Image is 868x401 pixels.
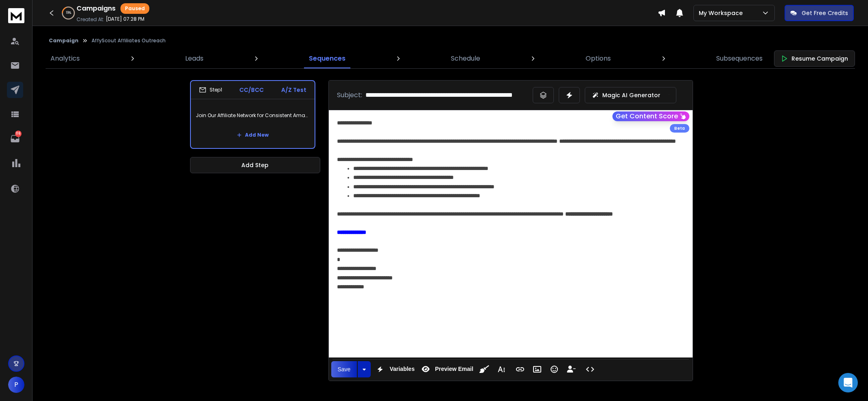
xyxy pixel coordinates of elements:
[15,131,22,137] p: 116
[331,361,357,377] button: Save
[582,361,598,377] button: Code View
[451,54,480,63] p: Schedule
[388,366,416,373] span: Variables
[281,86,306,94] p: A/Z Test
[446,49,485,68] a: Schedule
[92,37,166,44] p: AffyScout Affiliates Outreach
[716,54,763,63] p: Subsequences
[196,104,310,127] p: Join Our Affiliate Network for Consistent Amazon Brand Deals
[8,377,24,393] button: P
[77,16,104,23] p: Created At:
[586,54,611,63] p: Options
[239,86,264,94] p: CC/BCC
[602,91,660,99] p: Magic AI Generator
[230,127,275,143] button: Add New
[585,87,676,103] button: Magic AI Generator
[774,50,855,67] button: Resume Campaign
[106,16,144,22] p: [DATE] 07:28 PM
[66,11,71,15] p: 19 %
[670,124,689,133] div: Beta
[433,366,475,373] span: Preview Email
[185,54,203,63] p: Leads
[838,373,858,392] div: Open Intercom Messenger
[581,49,616,68] a: Options
[190,80,315,149] li: Step1CC/BCCA/Z TestJoin Our Affiliate Network for Consistent Amazon Brand DealsAdd New
[512,361,528,377] button: Insert Link (⌘K)
[7,131,23,147] a: 116
[418,361,475,377] button: Preview Email
[564,361,579,377] button: Insert Unsubscribe Link
[802,9,848,17] p: Get Free Credits
[199,86,222,94] div: Step 1
[477,361,492,377] button: Clean HTML
[494,361,509,377] button: More Text
[304,49,350,68] a: Sequences
[46,49,85,68] a: Analytics
[785,5,854,21] button: Get Free Credits
[49,37,79,44] button: Campaign
[529,361,545,377] button: Insert Image (⌘P)
[309,54,345,63] p: Sequences
[612,111,689,121] button: Get Content Score
[50,54,80,63] p: Analytics
[77,4,116,13] h1: Campaigns
[190,157,320,173] button: Add Step
[180,49,208,68] a: Leads
[699,9,746,17] p: My Workspace
[120,3,149,14] div: Paused
[547,361,562,377] button: Emoticons
[711,49,767,68] a: Subsequences
[337,90,362,100] p: Subject:
[372,361,416,377] button: Variables
[8,8,24,23] img: logo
